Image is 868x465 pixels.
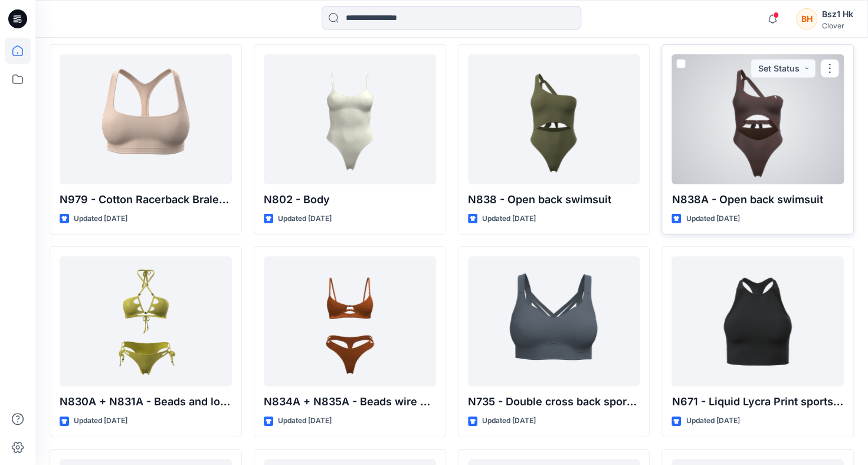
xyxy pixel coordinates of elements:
p: N838 - Open back swimsuit [468,191,640,208]
p: Updated [DATE] [482,213,536,225]
p: Updated [DATE] [686,415,739,427]
p: N979 - Cotton Racerback Bralette [60,191,232,208]
a: N671 - Liquid Lycra Print sports bra [672,256,844,386]
p: N802 - Body [264,191,436,208]
a: N838A - Open back swimsuit [672,54,844,184]
a: N979 - Cotton Racerback Bralette [60,54,232,184]
p: Updated [DATE] [74,415,127,427]
p: Updated [DATE] [482,415,536,427]
div: BH [796,8,817,30]
a: N830A + N831A - Beads and loop Bandeau set [60,256,232,386]
p: N671 - Liquid Lycra Print sports bra [672,394,844,410]
p: N830A + N831A - Beads and loop Bandeau set [60,394,232,410]
a: N802 - Body [264,54,436,184]
div: Bsz1 Hk [822,7,853,21]
a: N735 - Double cross back sports bra [468,256,640,386]
a: N834A + N835A - Beads wire bikini set [264,256,436,386]
div: Clover [822,21,853,30]
p: Updated [DATE] [278,415,332,427]
p: Updated [DATE] [686,213,739,225]
a: N838 - Open back swimsuit [468,54,640,184]
p: N838A - Open back swimsuit [672,191,844,208]
p: Updated [DATE] [278,213,332,225]
p: N834A + N835A - Beads wire bikini set [264,394,436,410]
p: Updated [DATE] [74,213,127,225]
p: N735 - Double cross back sports bra [468,394,640,410]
